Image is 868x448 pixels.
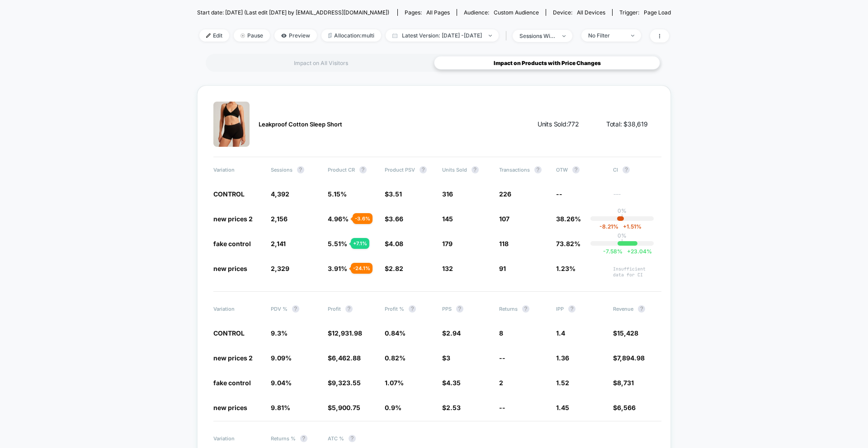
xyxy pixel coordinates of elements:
[213,190,245,198] span: CONTROL
[328,435,376,442] span: ATC %
[208,56,434,70] div: Impact on All Visitors
[259,121,342,128] span: Leakproof Cotton Sleep Short
[271,240,286,247] span: 2,141
[274,29,317,42] span: Preview
[631,35,634,37] img: end
[426,9,450,16] span: all pages
[386,29,499,42] span: Latest Version: [DATE] - [DATE]
[213,354,253,362] span: new prices 2
[328,379,361,387] span: $9,323.55
[599,223,618,230] span: -8.21 %
[613,191,661,198] span: ---
[538,120,579,129] span: Units Sold: 772
[522,305,529,313] button: ?
[499,265,506,272] span: 91
[621,239,623,246] p: |
[442,190,453,198] span: 316
[271,215,288,223] span: 2,156
[206,33,211,38] img: edit
[321,29,381,42] span: Allocation: multi
[199,29,229,42] span: Edit
[613,305,661,313] span: Revenue
[213,215,253,223] span: new prices 2
[456,305,463,313] button: ?
[420,166,427,173] button: ?
[213,102,250,147] img: Leakproof Cotton Sleep Short
[271,354,292,362] span: 9.09%
[613,266,661,278] span: Insufficient data for CI
[499,166,547,173] span: Transactions
[499,215,509,223] span: 107
[385,379,404,387] span: 1.07%
[328,33,332,38] img: rebalance
[328,305,376,313] span: Profit
[328,240,347,247] span: 5.51%
[613,354,645,362] span: $7,894.98
[556,404,569,411] span: 1.45
[213,379,251,387] span: fake control
[385,265,403,272] span: $2.82
[489,35,492,37] img: end
[385,240,403,247] span: $4.08
[297,166,304,173] button: ?
[197,9,389,16] span: Start date: [DATE] (Last edit [DATE] by [EMAIL_ADDRESS][DOMAIN_NAME])
[328,404,360,411] span: $5,900.75
[606,120,648,129] span: Total: $ 38,619
[385,166,433,173] span: Product PSV
[613,404,636,411] span: $6,566
[562,35,566,37] img: end
[241,33,245,38] img: end
[577,9,605,16] span: all devices
[351,238,369,249] div: + 7.1 %
[556,379,569,387] span: 1.52
[499,329,503,337] span: 8
[271,435,319,442] span: Returns %
[568,305,576,313] button: ?
[499,305,547,313] span: Returns
[603,248,623,255] span: -7.58 %
[213,305,261,313] span: Variation
[442,404,461,411] span: $2.53
[434,56,660,70] div: Impact on Products with Price Changes
[556,354,569,362] span: 1.36
[472,166,479,173] button: ?
[213,240,251,247] span: fake control
[638,305,645,313] button: ?
[405,9,450,16] div: Pages:
[556,329,565,337] span: 1.4
[351,263,373,274] div: - 24.1 %
[442,379,461,387] span: $4.35
[618,207,627,214] p: 0%
[534,166,542,173] button: ?
[556,190,562,198] span: --
[328,354,361,362] span: $6,462.88
[556,240,580,247] span: 73.82%
[292,305,299,313] button: ?
[588,32,624,39] div: No Filter
[619,9,671,16] div: Trigger:
[556,166,604,173] span: OTW
[556,265,576,272] span: 1.23%
[234,29,270,42] span: Pause
[556,215,581,223] span: 38.26%
[519,33,556,39] div: sessions with impression
[385,190,402,198] span: $3.51
[442,215,453,223] span: 145
[271,190,289,198] span: 4,392
[442,329,461,337] span: $2.94
[213,265,247,272] span: new prices
[499,190,511,198] span: 226
[644,9,671,16] span: Page Load
[385,404,401,411] span: 0.9%
[349,435,356,442] button: ?
[385,354,406,362] span: 0.82%
[213,435,261,442] span: Variation
[546,9,612,16] span: Device:
[328,215,349,223] span: 4.96%
[271,379,292,387] span: 9.04%
[618,232,627,239] p: 0%
[442,265,453,272] span: 132
[328,190,347,198] span: 5.15%
[442,166,490,173] span: Units Sold
[572,166,580,173] button: ?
